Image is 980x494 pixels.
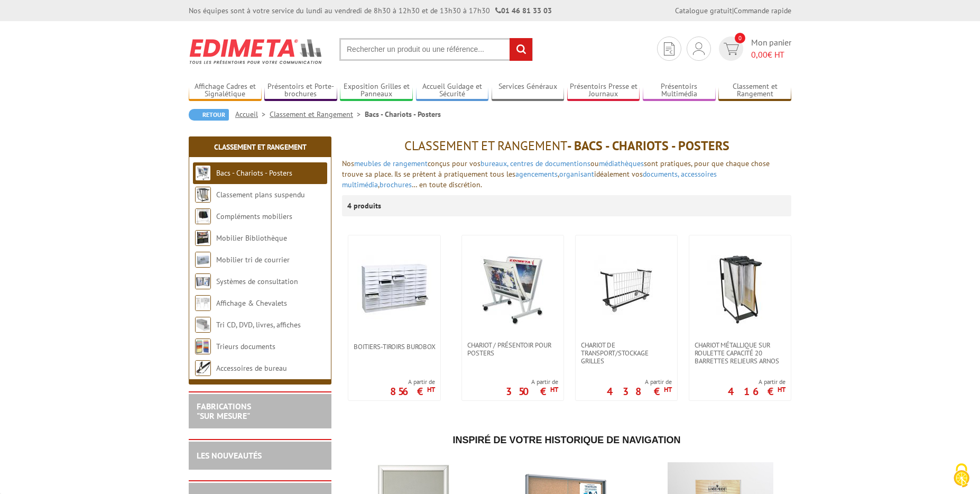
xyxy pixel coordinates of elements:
a: Présentoirs Presse et Journaux [567,82,640,99]
a: Bacs - Chariots - Posters [216,168,292,178]
a: Mobilier Bibliothèque [216,233,287,243]
img: devis rapide [724,43,739,55]
img: Systèmes de consultation [195,273,211,289]
h1: - Bacs - Chariots - Posters [342,139,791,153]
a: Services Généraux [492,82,565,99]
a: Catalogue gratuit [675,6,732,15]
img: Chariot métallique sur roulette capacité 20 barrettes relieurs ARNOS [703,251,777,325]
a: LES NOUVEAUTÉS [197,450,262,461]
span: A partir de [506,378,558,386]
img: Chariot / Présentoir pour posters [476,251,550,325]
a: Systèmes de consultation [216,277,298,286]
a: Commande rapide [734,6,791,15]
a: Présentoirs et Porte-brochures [264,82,337,99]
a: agencements [515,169,558,179]
img: Accessoires de bureau [195,360,211,376]
img: Edimeta [189,32,323,71]
sup: HT [427,385,435,394]
img: Affichage & Chevalets [195,295,211,311]
input: Rechercher un produit ou une référence... [339,38,533,61]
sup: HT [778,385,785,394]
a: médiathèques [599,159,644,168]
img: Mobilier Bibliothèque [195,230,211,246]
span: Mon panier [751,36,791,61]
a: bureaux, [480,159,508,168]
img: Bacs - Chariots - Posters [195,165,211,181]
img: devis rapide [664,42,674,56]
span: Inspiré de votre historique de navigation [452,435,680,445]
span: A partir de [728,378,785,386]
span: A partir de [390,378,435,386]
a: Chariot de transport/stockage Grilles [576,341,677,365]
a: Classement plans suspendu [216,190,305,199]
span: A partir de [607,378,672,386]
a: meubles de rangement [354,159,428,168]
a: Exposition Grilles et Panneaux [340,82,413,99]
div: Nos équipes sont à votre service du lundi au vendredi de 8h30 à 12h30 et de 13h30 à 17h30 [189,5,552,16]
a: Tri CD, DVD, livres, affiches [216,320,301,330]
a: organisant [559,169,594,179]
a: FABRICATIONS"Sur Mesure" [197,401,251,421]
p: 4 produits [347,195,387,216]
a: Classement et Rangement [270,109,365,119]
img: Mobilier tri de courrier [195,252,211,268]
img: devis rapide [693,42,705,55]
span: € HT [751,49,791,61]
strong: 01 46 81 33 03 [495,6,552,15]
div: | [675,5,791,16]
img: Cookies (modal window) [948,462,975,489]
a: Compléments mobiliers [216,212,292,221]
sup: HT [550,385,558,394]
a: Classement et Rangement [214,142,307,152]
a: Boitiers-tiroirs Burobox [348,343,440,351]
input: rechercher [510,38,532,61]
font: Nos conçus pour vos ou sont pratiques, pour que chaque chose trouve sa place. Ils se prêtent à pr... [342,159,770,189]
p: 350 € [506,388,558,395]
a: Accueil Guidage et Sécurité [416,82,489,99]
img: Compléments mobiliers [195,208,211,224]
img: Chariot de transport/stockage Grilles [589,251,663,325]
a: Trieurs documents [216,342,275,351]
a: Accessoires de bureau [216,363,287,373]
a: Chariot métallique sur roulette capacité 20 barrettes relieurs ARNOS [689,341,791,365]
span: Classement et Rangement [404,138,567,154]
img: Trieurs documents [195,339,211,354]
span: Chariot de transport/stockage Grilles [581,341,672,365]
img: Classement plans suspendu [195,187,211,203]
a: Affichage Cadres et Signalétique [189,82,262,99]
a: centres de documentions [510,159,590,168]
img: Tri CD, DVD, livres, affiches [195,317,211,333]
button: Cookies (modal window) [943,458,980,494]
a: documents, [643,169,679,179]
a: Présentoirs Multimédia [643,82,716,99]
a: Mobilier tri de courrier [216,255,290,264]
sup: HT [664,385,672,394]
p: 438 € [607,388,672,395]
a: devis rapide 0 Mon panier 0,00€ HT [716,36,791,61]
a: Chariot / Présentoir pour posters [462,341,563,357]
a: accessoires multimédia [342,169,717,189]
p: 416 € [728,388,785,395]
a: Retour [189,109,229,121]
a: Affichage & Chevalets [216,298,287,308]
a: brochures [380,180,412,189]
span: Chariot métallique sur roulette capacité 20 barrettes relieurs ARNOS [695,341,785,365]
span: 0 [735,33,745,43]
a: Accueil [235,109,270,119]
a: Classement et Rangement [718,82,791,99]
span: 0,00 [751,49,768,60]
span: Chariot / Présentoir pour posters [467,341,558,357]
li: Bacs - Chariots - Posters [365,109,441,120]
p: 856 € [390,388,435,395]
span: Boitiers-tiroirs Burobox [354,343,435,351]
img: Boitiers-tiroirs Burobox [357,251,431,325]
